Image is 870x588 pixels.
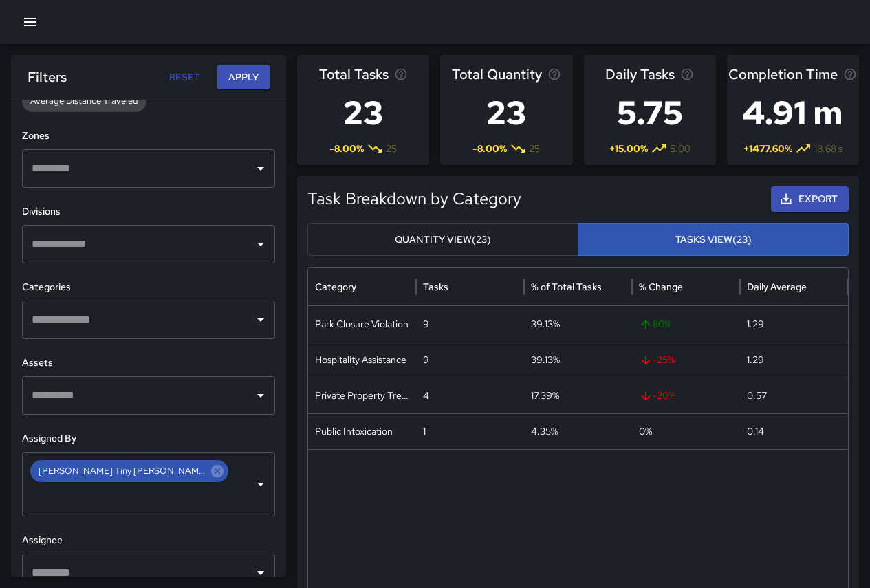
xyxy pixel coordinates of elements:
[30,464,214,478] span: [PERSON_NAME] Tiny [PERSON_NAME]
[605,85,694,140] h3: 5.75
[307,188,712,210] h5: Task Breakdown by Category
[315,281,356,293] div: Category
[740,378,848,413] div: 0.57
[416,378,524,413] div: 4
[843,67,857,81] svg: Average time taken to complete tasks in the selected period, compared to the previous period.
[728,63,838,85] span: Completion Time
[251,235,270,254] button: Open
[22,90,146,112] div: Average Distance Traveled
[30,460,228,482] div: [PERSON_NAME] Tiny [PERSON_NAME]
[529,142,540,155] span: 25
[740,342,848,378] div: 1.29
[743,142,792,155] span: + 1477.60 %
[162,65,206,90] button: Reset
[386,142,397,155] span: 25
[251,386,270,405] button: Open
[308,306,416,342] div: Park Closure Violation
[416,306,524,342] div: 9
[639,307,733,342] span: 80 %
[578,223,849,257] button: Tasks View(23)
[680,67,694,81] svg: Average number of tasks per day in the selected period, compared to the previous period.
[452,63,542,85] span: Total Quantity
[472,142,507,155] span: -8.00 %
[251,475,270,494] button: Open
[524,342,632,378] div: 39.13%
[639,281,683,293] div: % Change
[639,378,733,413] span: -20 %
[22,280,275,295] h6: Categories
[609,142,648,155] span: + 15.00 %
[319,63,389,85] span: Total Tasks
[416,413,524,449] div: 1
[639,425,652,437] span: 0 %
[217,65,270,90] button: Apply
[319,85,408,140] h3: 23
[308,342,416,378] div: Hospitality Assistance
[639,342,733,378] span: -25 %
[531,281,602,293] div: % of Total Tasks
[22,129,275,144] h6: Zones
[452,85,561,140] h3: 23
[524,413,632,449] div: 4.35%
[251,310,270,329] button: Open
[423,281,448,293] div: Tasks
[22,204,275,219] h6: Divisions
[740,413,848,449] div: 0.14
[307,223,578,257] button: Quantity View(23)
[605,63,675,85] span: Daily Tasks
[747,281,807,293] div: Daily Average
[394,67,408,81] svg: Total number of tasks in the selected period, compared to the previous period.
[22,533,275,548] h6: Assignee
[771,186,849,212] button: Export
[416,342,524,378] div: 9
[22,431,275,446] h6: Assigned By
[308,413,416,449] div: Public Intoxication
[329,142,364,155] span: -8.00 %
[28,66,67,88] h6: Filters
[547,67,561,81] svg: Total task quantity in the selected period, compared to the previous period.
[524,378,632,413] div: 17.39%
[251,563,270,582] button: Open
[22,356,275,371] h6: Assets
[251,159,270,178] button: Open
[740,306,848,342] div: 1.29
[670,142,690,155] span: 5.00
[524,306,632,342] div: 39.13%
[728,85,857,140] h3: 4.91 m
[814,142,842,155] span: 18.68 s
[22,94,146,108] span: Average Distance Traveled
[308,378,416,413] div: Private Property Trespassing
